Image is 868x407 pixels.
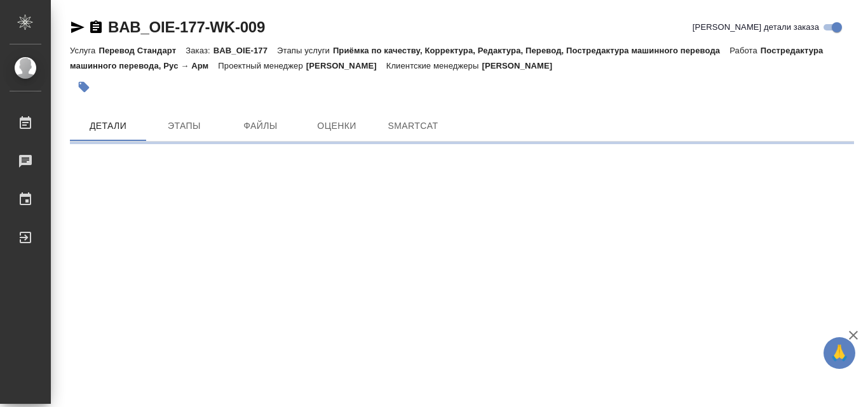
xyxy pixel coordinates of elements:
[829,340,850,366] span: 🙏
[108,18,265,36] a: BAB_OIE-177-WK-009
[383,118,444,134] span: SmartCat
[70,46,98,55] p: Услуга
[306,61,386,70] p: [PERSON_NAME]
[218,61,306,70] p: Проектный менеджер
[277,46,333,55] p: Этапы услуги
[186,46,213,55] p: Заказ:
[70,20,85,35] button: Скопировать ссылку для ЯМессенджера
[88,20,104,35] button: Скопировать ссылку
[98,46,186,55] p: Перевод Стандарт
[729,46,761,55] p: Работа
[70,73,98,101] button: Добавить тэг
[154,118,215,134] span: Этапы
[214,46,277,55] p: BAB_OIE-177
[482,61,562,70] p: [PERSON_NAME]
[78,118,139,134] span: Детали
[693,21,819,34] span: [PERSON_NAME] детали заказа
[333,46,729,55] p: Приёмка по качеству, Корректура, Редактура, Перевод, Постредактура машинного перевода
[230,118,291,134] span: Файлы
[824,337,855,369] button: 🙏
[386,61,482,70] p: Клиентские менеджеры
[306,118,367,134] span: Оценки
